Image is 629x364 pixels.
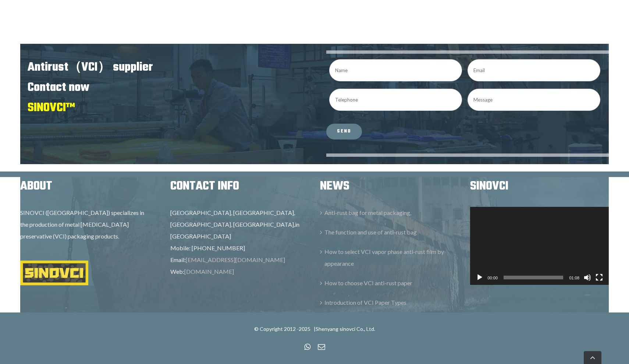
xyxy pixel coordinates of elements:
span: SINOVCI™ [28,99,75,117]
span: Contact now [28,78,89,97]
span: Antirust（VCI） supplier [28,58,153,77]
a: [EMAIL_ADDRESS][DOMAIN_NAME] [186,256,285,263]
div: Video Player [470,207,609,285]
a: How to choose VCI anti-rust paper [324,277,455,289]
a: How to select VCI vapor phase anti-rust film by appearance [324,246,455,269]
button: Play [476,274,483,281]
a: Anti-rust bag for metal packaging, [324,207,455,219]
p: Email: [170,254,309,266]
input: Telephone [329,89,462,111]
p: [GEOGRAPHIC_DATA], [GEOGRAPHIC_DATA], [GEOGRAPHIC_DATA], [GEOGRAPHIC_DATA],in [GEOGRAPHIC_DATA] [170,207,309,242]
h4: SINOVCI [470,177,609,197]
input: Name [329,59,462,81]
form: 留言表单 [326,54,609,147]
input: Email [468,59,600,81]
input: Send [326,124,362,139]
h4: News [320,177,459,197]
p: Mobile: [PHONE_NUMBER] [170,242,309,254]
button: Fullscreen [596,274,603,281]
p: Web: [170,266,309,278]
div: © Copyright 2012 - 2025 |Shenyang sinovci Co., Ltd. [20,324,609,334]
span: 01:08 [569,276,579,280]
p: SINOVCI ([GEOGRAPHIC_DATA]) specializes in the production of metal [MEDICAL_DATA] preservative (V... [20,207,159,242]
h4: Contact Info [170,177,309,197]
button: Mute [584,274,591,281]
a: The function and use of anti-rust bag [324,226,455,238]
span: 00:00 [488,276,498,280]
a: [DOMAIN_NAME] [184,268,234,275]
a: Introduction of VCI Paper Types [324,297,455,308]
h4: ABOUT [20,177,159,197]
input: Message [468,89,600,111]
